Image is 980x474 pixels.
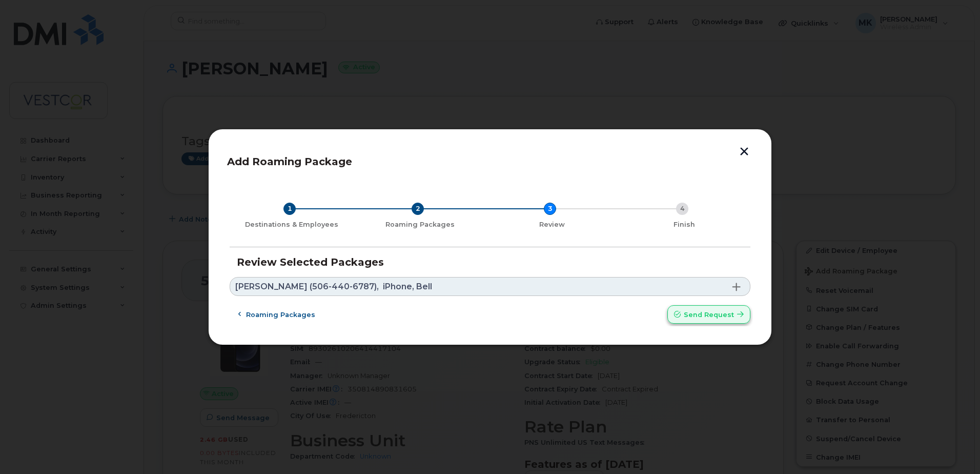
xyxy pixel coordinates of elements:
[283,203,296,215] div: 1
[235,283,379,291] span: [PERSON_NAME] (506-440-6787),
[667,305,750,324] button: Send request
[234,221,350,229] div: Destinations & Employees
[237,256,743,268] h3: Review Selected Packages
[383,283,432,291] span: iPhone, Bell
[684,310,734,320] span: Send request
[412,203,424,215] div: 2
[246,310,315,320] span: Roaming packages
[676,203,688,215] div: 4
[622,221,746,229] div: Finish
[230,277,750,296] a: [PERSON_NAME] (506-440-6787),iPhone, Bell
[227,155,352,168] span: Add Roaming Package
[358,221,482,229] div: Roaming Packages
[230,305,324,324] button: Roaming packages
